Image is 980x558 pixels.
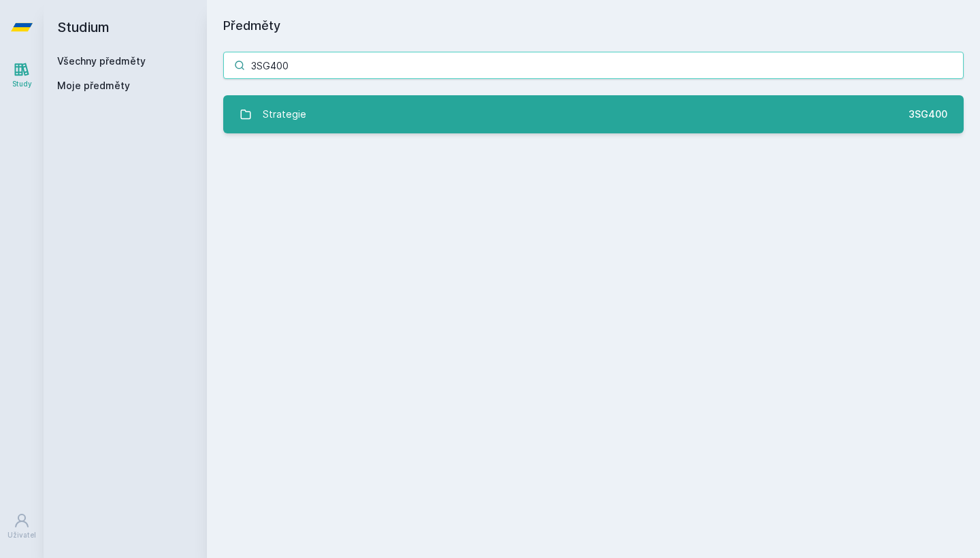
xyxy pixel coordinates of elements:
[57,55,146,67] a: Všechny předměty
[3,54,41,96] a: Study
[909,108,947,121] div: 3SG400
[7,530,36,540] div: Uživatel
[223,95,964,133] a: Strategie 3SG400
[223,52,964,79] input: Název nebo ident předmětu…
[3,506,41,547] a: Uživatel
[223,16,964,35] h1: Předměty
[263,101,306,128] div: Strategie
[57,79,130,93] span: Moje předměty
[12,79,32,89] div: Study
